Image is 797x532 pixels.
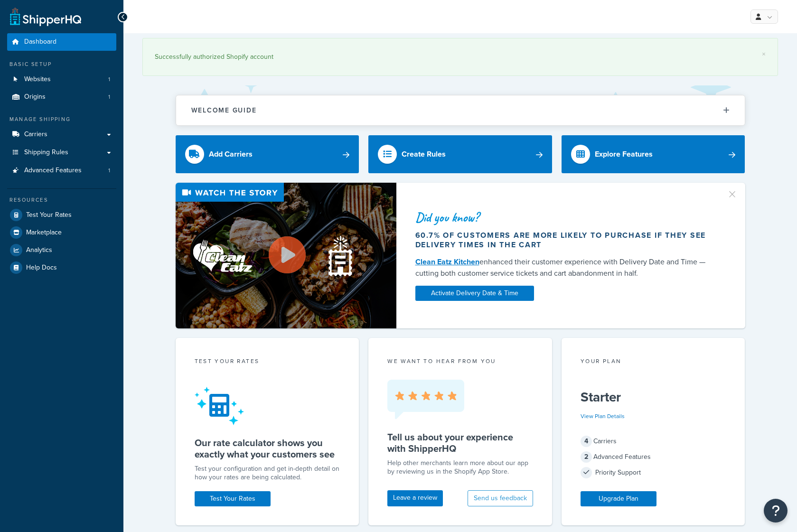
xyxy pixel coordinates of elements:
[155,50,766,64] div: Successfully authorized Shopify account
[387,357,533,365] p: we want to hear from you
[7,88,116,106] a: Origins1
[581,436,592,447] span: 4
[368,135,552,173] a: Create Rules
[24,38,56,46] span: Dashboard
[7,224,116,241] a: Marketplace
[415,231,715,250] div: 60.7% of customers are more likely to purchase if they see delivery times in the cart
[24,167,82,175] span: Advanced Features
[581,412,625,420] a: View Plan Details
[581,451,592,463] span: 2
[415,286,534,301] a: Activate Delivery Date & Time
[415,256,715,279] div: enhanced their customer experience with Delivery Date and Time — cutting both customer service ti...
[24,131,47,139] span: Carriers
[7,88,116,106] li: Origins
[24,75,51,84] span: Websites
[195,437,340,460] h5: Our rate calculator shows you exactly what your customers see
[7,60,116,68] div: Basic Setup
[7,242,116,259] a: Analytics
[24,93,46,101] span: Origins
[581,390,726,405] h5: Starter
[209,148,253,161] div: Add Carriers
[7,259,116,276] a: Help Docs
[108,167,110,175] span: 1
[7,196,116,204] div: Resources
[581,466,726,479] div: Priority Support
[415,211,715,224] div: Did you know?
[762,50,766,58] a: ×
[24,149,68,157] span: Shipping Rules
[7,126,116,143] a: Carriers
[7,71,116,88] a: Websites1
[176,183,396,328] img: Video thumbnail
[26,246,52,254] span: Analytics
[7,162,116,179] a: Advanced Features1
[26,211,72,219] span: Test Your Rates
[7,33,116,51] a: Dashboard
[195,357,340,368] div: Test your rates
[7,144,116,161] a: Shipping Rules
[468,490,533,506] button: Send us feedback
[581,450,726,464] div: Advanced Features
[595,148,653,161] div: Explore Features
[195,465,340,482] div: Test your configuration and get in-depth detail on how your rates are being calculated.
[562,135,745,173] a: Explore Features
[387,431,533,454] h5: Tell us about your experience with ShipperHQ
[176,135,359,173] a: Add Carriers
[7,162,116,179] li: Advanced Features
[764,499,788,523] button: Open Resource Center
[415,256,479,267] a: Clean Eatz Kitchen
[195,491,271,506] a: Test Your Rates
[7,206,116,224] a: Test Your Rates
[26,264,57,272] span: Help Docs
[387,459,533,476] p: Help other merchants learn more about our app by reviewing us in the Shopify App Store.
[581,357,726,368] div: Your Plan
[7,71,116,88] li: Websites
[402,148,446,161] div: Create Rules
[108,93,110,101] span: 1
[26,229,62,237] span: Marketplace
[108,75,110,84] span: 1
[176,95,745,125] button: Welcome Guide
[581,491,656,506] a: Upgrade Plan
[7,115,116,123] div: Manage Shipping
[191,107,257,114] h2: Welcome Guide
[581,435,726,448] div: Carriers
[387,490,443,506] a: Leave a review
